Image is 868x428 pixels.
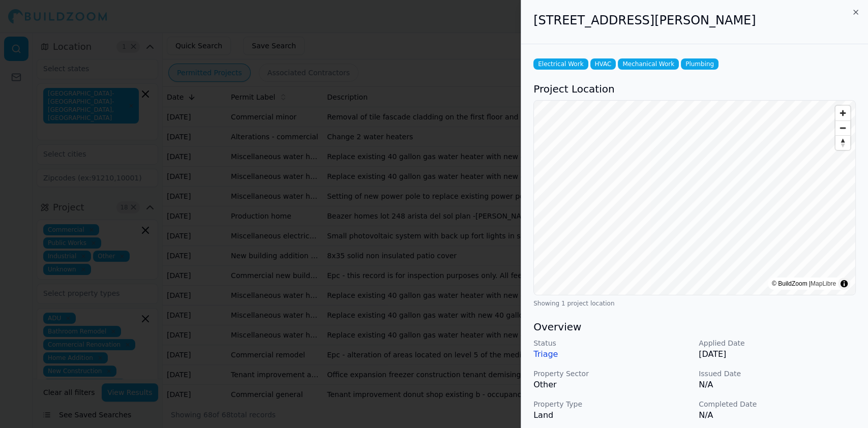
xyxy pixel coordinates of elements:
[533,338,691,348] p: Status
[699,369,856,379] p: Issued Date
[699,379,856,391] p: N/A
[533,399,691,409] p: Property Type
[533,379,691,391] p: Other
[772,279,836,289] div: © BuildZoom |
[533,369,691,379] p: Property Sector
[835,120,850,135] button: Zoom out
[590,58,616,70] span: HVAC
[533,58,588,70] span: Electrical Work
[534,101,855,295] canvas: Map
[618,58,679,70] span: Mechanical Work
[699,338,856,348] p: Applied Date
[533,409,691,421] p: Land
[835,135,850,150] button: Reset bearing to north
[533,12,856,28] h2: [STREET_ADDRESS][PERSON_NAME]
[699,409,856,421] p: N/A
[699,399,856,409] p: Completed Date
[533,299,856,308] div: Showing 1 project location
[533,348,691,360] p: Triage
[811,280,836,287] a: MapLibre
[838,278,850,290] summary: Toggle attribution
[533,82,856,96] h3: Project Location
[699,348,856,360] p: [DATE]
[681,58,719,70] span: Plumbing
[835,106,850,120] button: Zoom in
[533,320,856,334] h3: Overview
